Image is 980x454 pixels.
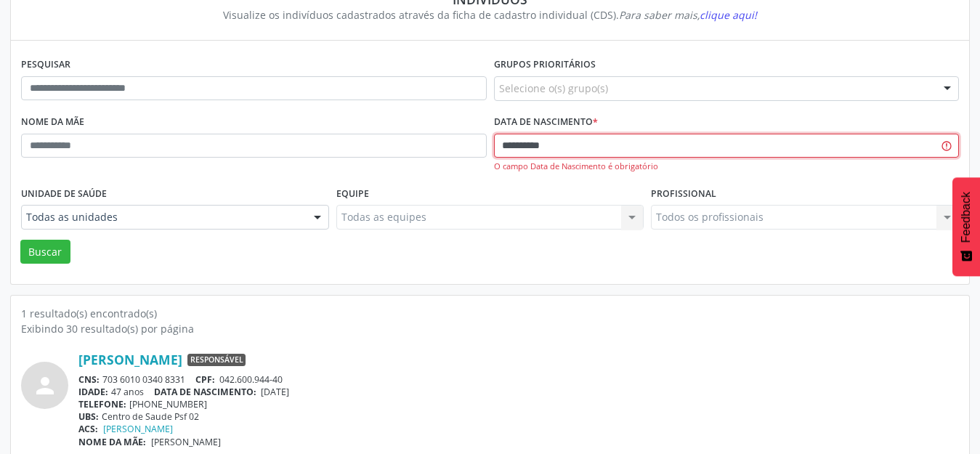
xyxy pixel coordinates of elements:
[952,177,980,276] button: Feedback - Mostrar pesquisa
[219,373,283,386] span: 042.600.944-40
[78,386,108,398] span: IDADE:
[21,321,959,336] div: Exibindo 30 resultado(s) por página
[78,373,100,386] span: CNS:
[499,81,608,96] span: Selecione o(s) grupo(s)
[154,386,256,398] span: DATA DE NASCIMENTO:
[78,423,98,435] span: ACS:
[26,210,299,224] span: Todas as unidades
[494,111,598,134] label: Data de nascimento
[78,373,959,386] div: 703 6010 0340 8331
[78,398,959,410] div: [PHONE_NUMBER]
[700,8,757,22] span: clique aqui!
[78,410,99,423] span: UBS:
[494,54,596,76] label: Grupos prioritários
[78,398,126,410] span: TELEFONE:
[21,54,70,76] label: Pesquisar
[21,111,84,134] label: Nome da mãe
[195,373,215,386] span: CPF:
[20,240,70,264] button: Buscar
[78,352,182,368] a: [PERSON_NAME]
[619,8,757,22] i: Para saber mais,
[261,386,289,398] span: [DATE]
[960,192,973,243] span: Feedback
[78,410,959,423] div: Centro de Saude Psf 02
[21,182,107,205] label: Unidade de saúde
[187,354,246,367] span: Responsável
[32,373,58,399] i: person
[31,7,949,23] div: Visualize os indivíduos cadastrados através da ficha de cadastro individual (CDS).
[494,161,960,173] div: O campo Data de Nascimento é obrigatório
[336,182,369,205] label: Equipe
[651,182,716,205] label: Profissional
[103,423,173,435] a: [PERSON_NAME]
[21,306,959,321] div: 1 resultado(s) encontrado(s)
[78,436,146,448] span: NOME DA MÃE:
[78,386,959,398] div: 47 anos
[151,436,221,448] span: [PERSON_NAME]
